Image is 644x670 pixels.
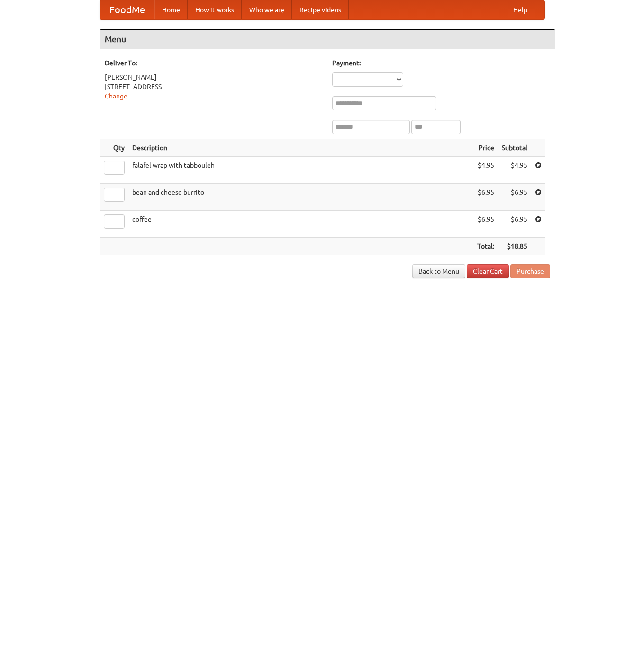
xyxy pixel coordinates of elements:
[498,238,531,255] th: $18.85
[498,157,531,184] td: $4.95
[473,211,498,238] td: $6.95
[105,72,323,82] div: [PERSON_NAME]
[473,157,498,184] td: $4.95
[473,238,498,255] th: Total:
[510,264,550,278] button: Purchase
[105,92,127,100] a: Change
[105,82,323,91] div: [STREET_ADDRESS]
[154,0,188,19] a: Home
[332,58,550,68] h5: Payment:
[128,157,473,184] td: falafel wrap with tabbouleh
[128,184,473,211] td: bean and cheese burrito
[100,0,154,19] a: FoodMe
[188,0,242,19] a: How it works
[128,211,473,238] td: coffee
[100,139,128,157] th: Qty
[498,184,531,211] td: $6.95
[498,211,531,238] td: $6.95
[242,0,292,19] a: Who we are
[473,139,498,157] th: Price
[128,139,473,157] th: Description
[498,139,531,157] th: Subtotal
[292,0,349,19] a: Recipe videos
[100,30,555,49] h4: Menu
[467,264,509,278] a: Clear Cart
[506,0,535,19] a: Help
[473,184,498,211] td: $6.95
[412,264,465,278] a: Back to Menu
[105,58,323,68] h5: Deliver To:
